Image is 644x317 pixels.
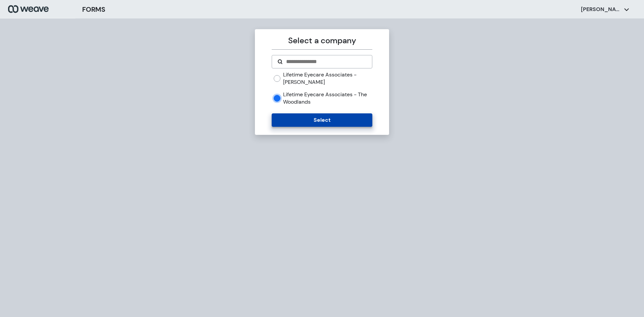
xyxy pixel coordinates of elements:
p: Select a company [272,35,372,47]
label: Lifetime Eyecare Associates - [PERSON_NAME] [283,71,372,86]
input: Search [285,58,366,66]
button: Select [272,113,372,127]
label: Lifetime Eyecare Associates - The Woodlands [283,91,372,105]
h3: FORMS [82,4,105,14]
p: [PERSON_NAME] [581,6,621,13]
